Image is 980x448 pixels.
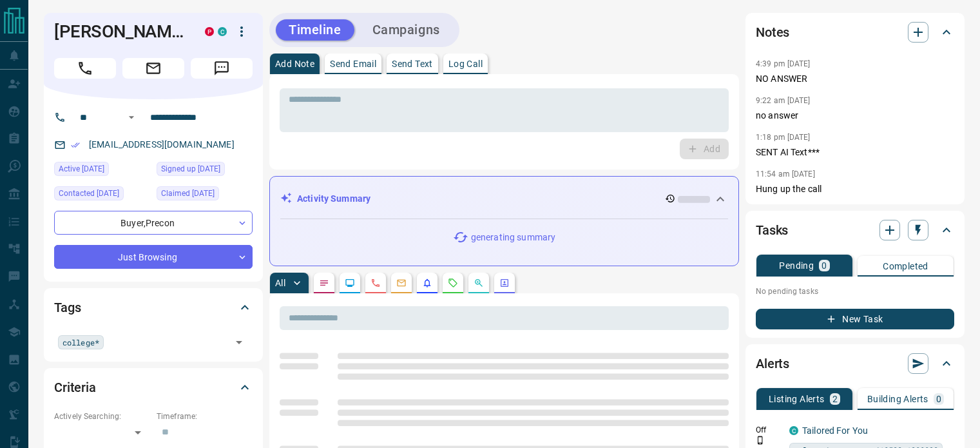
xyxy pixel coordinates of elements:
div: Sat Oct 21 2017 [157,162,253,180]
span: Email [122,58,184,79]
svg: Email Verified [71,141,80,150]
svg: Lead Browsing Activity [345,278,355,288]
div: Activity Summary [280,187,728,211]
p: 11:54 am [DATE] [756,170,815,179]
p: Send Text [392,59,433,68]
button: Open [230,333,248,351]
p: SENT AI Text*** [756,146,954,159]
h2: Criteria [54,377,96,398]
h2: Tags [54,297,81,318]
div: Tasks [756,215,954,246]
p: NO ANSWER [756,72,954,86]
p: 2 [832,394,838,404]
div: Alerts [756,348,954,379]
div: condos.ca [789,426,798,435]
div: Tue Apr 15 2025 [157,186,253,204]
p: Add Note [275,59,314,68]
span: Active [DATE] [59,162,104,175]
span: Call [54,58,116,79]
button: Open [124,110,139,125]
svg: Listing Alerts [422,278,432,288]
div: Criteria [54,372,253,403]
div: Just Browsing [54,245,253,269]
svg: Emails [396,278,407,288]
div: Buyer , Precon [54,211,253,235]
h1: [PERSON_NAME] [54,21,186,42]
span: Claimed [DATE] [161,187,215,200]
p: Completed [883,262,928,271]
h2: Tasks [756,220,788,240]
div: condos.ca [218,27,227,36]
p: 9:22 am [DATE] [756,96,811,105]
p: Send Email [330,59,376,68]
button: Timeline [276,19,354,41]
p: Building Alerts [867,394,928,404]
svg: Agent Actions [499,278,510,288]
p: no answer [756,109,954,122]
p: Actively Searching: [54,411,150,422]
p: 1:18 pm [DATE] [756,133,811,142]
h2: Notes [756,22,789,43]
p: All [275,278,285,287]
div: Notes [756,17,954,48]
p: Hung up the call [756,182,954,196]
p: Timeframe: [157,411,253,422]
p: 4:39 pm [DATE] [756,59,811,68]
a: [EMAIL_ADDRESS][DOMAIN_NAME] [89,139,235,150]
svg: Notes [319,278,329,288]
p: Pending [779,261,814,270]
p: No pending tasks [756,282,954,301]
p: generating summary [471,231,555,244]
span: Contacted [DATE] [59,187,119,200]
span: college* [62,336,99,349]
svg: Push Notification Only [756,436,765,445]
div: Tags [54,292,253,323]
button: New Task [756,309,954,329]
svg: Requests [448,278,458,288]
span: Signed up [DATE] [161,162,220,175]
svg: Opportunities [474,278,484,288]
p: Activity Summary [297,192,370,206]
h2: Alerts [756,353,789,374]
p: 0 [936,394,941,404]
div: Thu Oct 02 2025 [54,186,150,204]
div: property.ca [205,27,214,36]
p: Log Call [448,59,483,68]
span: Message [191,58,253,79]
p: Listing Alerts [769,394,825,404]
button: Campaigns [360,19,453,41]
p: 0 [821,261,827,270]
a: Tailored For You [802,425,868,436]
div: Tue Oct 14 2025 [54,162,150,180]
p: Off [756,424,782,436]
svg: Calls [370,278,381,288]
